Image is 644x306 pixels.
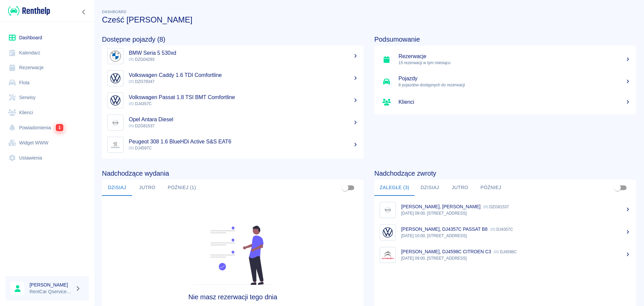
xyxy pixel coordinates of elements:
[398,53,631,60] h5: Rezerwacje
[398,60,631,66] p: 15 rezerwacji w tym miesiącu
[398,82,631,88] p: 8 pojazdów dostępnych do rezerwacji
[374,93,636,112] a: Klienci
[109,116,122,129] img: Image
[374,199,636,221] a: Image[PERSON_NAME], [PERSON_NAME] DZG81537[DATE] 09:00, [STREET_ADDRESS]
[5,75,89,90] a: Flota
[5,105,89,120] a: Klienci
[445,180,475,196] button: Jutro
[109,94,122,107] img: Image
[5,120,89,135] a: Powiadomienia1
[102,112,364,134] a: ImageOpel Antara Diesel DZG81537
[381,204,394,216] img: Image
[401,255,631,261] p: [DATE] 09:00, [STREET_ADDRESS]
[109,138,122,151] img: Image
[102,10,126,14] span: Dashboard
[5,135,89,150] a: Widget WWW
[129,50,358,56] h5: BMW Seria 5 530xd
[102,180,132,196] button: Dzisiaj
[56,124,63,131] span: 1
[374,244,636,266] a: Image[PERSON_NAME], DJ4598C CITROEN C3 DJ4598C[DATE] 09:00, [STREET_ADDRESS]
[490,227,513,232] p: DJ4357C
[339,181,352,194] span: Pokaż przypisane tylko do mnie
[129,146,152,150] span: DJ4597C
[135,293,331,301] h4: Nie masz rezerwacji tego dnia
[102,67,364,89] a: ImageVolkswagen Caddy 1.6 TDI Comfortline DZG78347
[401,233,631,239] p: [DATE] 10:00, [STREET_ADDRESS]
[398,75,631,82] h5: Pojazdy
[401,226,488,232] p: [PERSON_NAME], DJ4357C PASSAT B8
[401,249,491,254] p: [PERSON_NAME], DJ4598C CITROEN C3
[374,221,636,244] a: Image[PERSON_NAME], DJ4357C PASSAT B8 DJ4357C[DATE] 10:00, [STREET_ADDRESS]
[5,30,89,45] a: Dashboard
[79,8,89,16] button: Zwiń nawigację
[401,204,481,209] p: [PERSON_NAME], [PERSON_NAME]
[401,210,631,216] p: [DATE] 09:00, [STREET_ADDRESS]
[129,116,358,123] h5: Opel Antara Diesel
[374,48,636,71] a: Rezerwacje15 rezerwacji w tym miesiącu
[381,226,394,239] img: Image
[415,180,445,196] button: Dzisiaj
[5,45,89,60] a: Kalendarz
[398,99,631,105] h5: Klienci
[129,79,155,84] span: DZG78347
[132,180,162,196] button: Jutro
[109,50,122,62] img: Image
[30,281,72,288] h6: [PERSON_NAME]
[5,90,89,105] a: Serwisy
[129,138,358,145] h5: Peugeot 308 1.6 BlueHDi Active S&S EAT6
[8,5,50,16] img: Renthelp logo
[129,94,358,101] h5: Volkswagen Passat 1.8 TSI BMT Comfortline
[381,249,394,261] img: Image
[129,72,358,79] h5: Volkswagen Caddy 1.6 TDI Comfortline
[102,15,636,25] h3: Cześć [PERSON_NAME]
[483,205,509,209] p: DZG81537
[129,101,152,106] span: DJ4357C
[475,180,506,196] button: Później
[5,60,89,75] a: Rezerwacje
[129,57,155,62] span: DZG04293
[30,288,72,295] p: RentCar Qservice Damar Parts
[109,72,122,85] img: Image
[374,35,636,43] h4: Podsumowanie
[129,124,155,128] span: DZG81537
[102,169,364,177] h4: Nadchodzące wydania
[102,45,364,67] a: ImageBMW Seria 5 530xd DZG04293
[102,134,364,156] a: ImagePeugeot 308 1.6 BlueHDi Active S&S EAT6 DJ4597C
[374,71,636,93] a: Pojazdy8 pojazdów dostępnych do rezerwacji
[374,180,415,196] button: Zaległe (3)
[102,35,364,43] h4: Dostępne pojazdy (8)
[162,180,202,196] button: Później (1)
[5,5,50,16] a: Renthelp logo
[611,181,624,194] span: Pokaż przypisane tylko do mnie
[374,169,636,177] h4: Nadchodzące zwroty
[102,89,364,112] a: ImageVolkswagen Passat 1.8 TSI BMT Comfortline DJ4357C
[190,226,276,285] img: Fleet
[5,150,89,166] a: Ustawienia
[494,250,517,254] p: DJ4598C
